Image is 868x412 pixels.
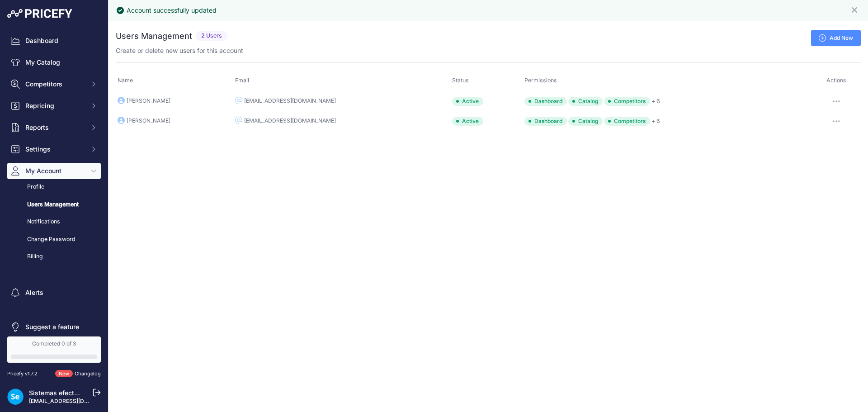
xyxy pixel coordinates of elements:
[524,77,557,84] span: Permissions
[29,389,90,397] a: Sistemas efectoLED
[651,98,660,104] a: + 6
[7,33,101,49] a: Dashboard
[7,249,101,265] a: Billing
[127,117,170,124] div: [PERSON_NAME]
[452,77,469,84] span: Status
[7,284,101,301] a: Alerts
[55,370,73,378] span: New
[235,77,249,84] span: Email
[524,97,567,106] span: Dashboard
[7,54,101,71] a: My Catalog
[7,197,101,213] a: Users Management
[25,166,85,175] span: My Account
[811,30,861,46] a: Add New
[127,6,217,15] div: Account successfully updated
[25,80,85,89] span: Competitors
[568,97,603,106] span: Catalog
[7,119,101,136] button: Reports
[604,117,650,126] span: Competitors
[25,101,85,110] span: Repricing
[116,30,192,43] h2: Users Management
[75,370,101,377] a: Changelog
[118,77,133,84] span: Name
[11,340,97,347] div: Completed 0 of 3
[7,319,101,335] a: Suggest a feature
[524,117,567,126] span: Dashboard
[651,118,660,124] a: + 6
[7,232,101,247] a: Change Password
[244,97,336,104] div: [EMAIL_ADDRESS][DOMAIN_NAME]
[7,336,101,363] a: Completed 0 of 3
[25,123,85,132] span: Reports
[25,145,85,154] span: Settings
[7,33,101,335] nav: Sidebar
[604,97,650,106] span: Competitors
[7,9,72,18] img: Pricefy Logo
[127,97,170,104] div: [PERSON_NAME]
[244,117,336,124] div: [EMAIL_ADDRESS][DOMAIN_NAME]
[826,77,846,84] span: Actions
[7,214,101,230] a: Notifications
[196,31,227,41] span: 2 Users
[7,76,101,92] button: Competitors
[7,179,101,195] a: Profile
[850,4,861,14] button: Close
[7,141,101,157] button: Settings
[7,163,101,179] button: My Account
[29,398,123,404] a: [EMAIL_ADDRESS][DOMAIN_NAME]
[7,98,101,114] button: Repricing
[452,117,483,126] div: Active
[452,97,483,106] div: Active
[116,46,243,55] p: Create or delete new users for this account
[568,117,603,126] span: Catalog
[7,370,38,378] div: Pricefy v1.7.2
